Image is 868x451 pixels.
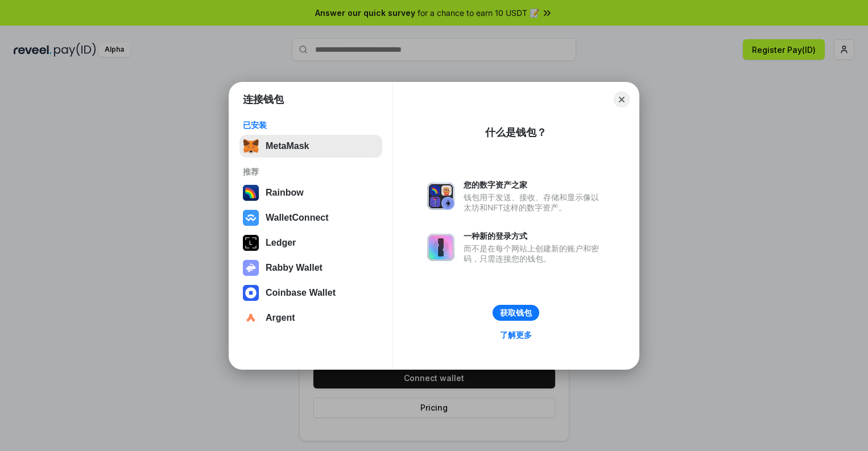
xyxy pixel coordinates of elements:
img: svg+xml,%3Csvg%20width%3D%22120%22%20height%3D%22120%22%20viewBox%3D%220%200%20120%20120%22%20fil... [243,185,259,201]
img: svg+xml,%3Csvg%20width%3D%2228%22%20height%3D%2228%22%20viewBox%3D%220%200%2028%2028%22%20fill%3D... [243,310,259,326]
div: WalletConnect [266,213,329,223]
button: Rainbow [239,181,382,204]
button: Argent [239,307,382,329]
button: Ledger [239,231,382,254]
div: Coinbase Wallet [266,288,336,298]
button: Coinbase Wallet [239,282,382,304]
button: MetaMask [239,135,382,158]
div: Rainbow [266,188,304,198]
div: 钱包用于发送、接收、存储和显示像以太坊和NFT这样的数字资产。 [464,192,605,213]
img: svg+xml,%3Csvg%20fill%3D%22none%22%20height%3D%2233%22%20viewBox%3D%220%200%2035%2033%22%20width%... [243,138,259,154]
img: svg+xml,%3Csvg%20width%3D%2228%22%20height%3D%2228%22%20viewBox%3D%220%200%2028%2028%22%20fill%3D... [243,210,259,226]
div: 一种新的登录方式 [464,231,605,241]
div: 而不是在每个网站上创建新的账户和密码，只需连接您的钱包。 [464,243,605,264]
div: 已安装 [243,120,379,130]
div: Rabby Wallet [266,263,323,273]
div: 获取钱包 [500,308,532,318]
div: MetaMask [266,141,309,151]
a: 了解更多 [493,328,539,342]
div: 什么是钱包？ [485,126,547,139]
button: WalletConnect [239,206,382,229]
div: Ledger [266,238,296,248]
div: 了解更多 [500,330,532,340]
button: Rabby Wallet [239,256,382,279]
img: svg+xml,%3Csvg%20xmlns%3D%22http%3A%2F%2Fwww.w3.org%2F2000%2Fsvg%22%20fill%3D%22none%22%20viewBox... [243,260,259,276]
img: svg+xml,%3Csvg%20xmlns%3D%22http%3A%2F%2Fwww.w3.org%2F2000%2Fsvg%22%20fill%3D%22none%22%20viewBox... [427,183,454,210]
h1: 连接钱包 [243,93,284,106]
img: svg+xml,%3Csvg%20width%3D%2228%22%20height%3D%2228%22%20viewBox%3D%220%200%2028%2028%22%20fill%3D... [243,285,259,301]
img: svg+xml,%3Csvg%20xmlns%3D%22http%3A%2F%2Fwww.w3.org%2F2000%2Fsvg%22%20fill%3D%22none%22%20viewBox... [427,234,454,261]
div: 推荐 [243,167,379,177]
div: 您的数字资产之家 [464,180,605,190]
img: svg+xml,%3Csvg%20xmlns%3D%22http%3A%2F%2Fwww.w3.org%2F2000%2Fsvg%22%20width%3D%2228%22%20height%3... [243,235,259,251]
button: 获取钱包 [493,305,539,321]
button: Close [614,92,630,107]
div: Argent [266,313,295,323]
